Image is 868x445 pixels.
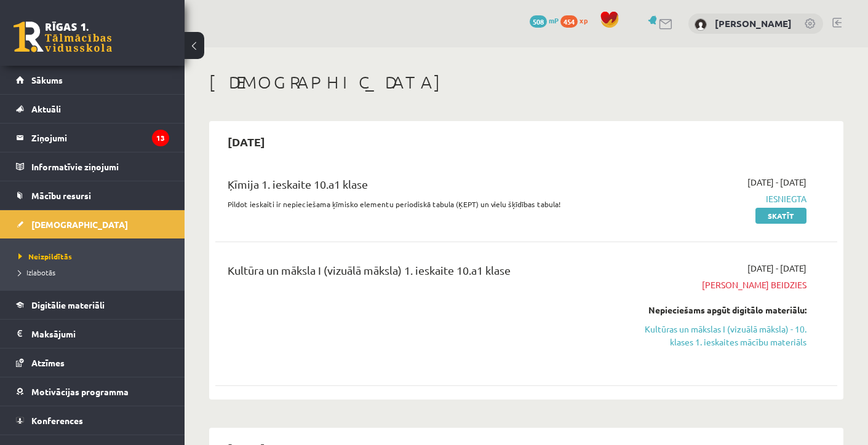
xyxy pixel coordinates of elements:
div: Ķīmija 1. ieskaite 10.a1 klase [228,176,607,199]
a: Ziņojumi13 [16,124,169,152]
span: Aktuāli [31,103,61,114]
span: [DATE] - [DATE] [747,262,806,275]
span: [DEMOGRAPHIC_DATA] [31,219,128,230]
h1: [DEMOGRAPHIC_DATA] [209,72,843,93]
span: [PERSON_NAME] beidzies [626,278,806,291]
span: mP [549,15,559,25]
span: Atzīmes [31,357,65,368]
a: Atzīmes [16,349,169,377]
img: Tomass Reinis Dālderis [695,18,707,31]
a: 508 mP [530,15,559,25]
a: Maksājumi [16,320,169,348]
div: Nepieciešams apgūt digitālo materiālu: [626,304,806,317]
i: 13 [152,130,169,146]
div: Kultūra un māksla I (vizuālā māksla) 1. ieskaite 10.a1 klase [228,262,607,285]
span: Izlabotās [18,267,55,277]
span: Mācību resursi [31,190,91,201]
a: Motivācijas programma [16,377,169,406]
a: [DEMOGRAPHIC_DATA] [16,210,169,238]
a: Skatīt [755,208,806,224]
span: Digitālie materiāli [31,299,105,310]
span: 508 [530,15,547,28]
span: Motivācijas programma [31,386,129,397]
legend: Ziņojumi [31,124,169,152]
legend: Maksājumi [31,320,169,348]
a: Izlabotās [18,267,172,278]
a: Rīgas 1. Tālmācības vidusskola [14,22,112,52]
a: Aktuāli [16,95,169,123]
span: Konferences [31,415,83,426]
span: Neizpildītās [18,251,72,261]
span: [DATE] - [DATE] [747,176,806,189]
a: Informatīvie ziņojumi [16,152,169,181]
a: 454 xp [560,15,594,25]
h2: [DATE] [215,127,277,156]
a: [PERSON_NAME] [715,17,792,30]
span: xp [579,15,587,25]
legend: Informatīvie ziņojumi [31,152,169,181]
p: Pildot ieskaiti ir nepieciešama ķīmisko elementu periodiskā tabula (ĶEPT) un vielu šķīdības tabula! [228,199,607,210]
a: Neizpildītās [18,251,172,262]
span: Sākums [31,74,63,85]
a: Sākums [16,66,169,94]
a: Kultūras un mākslas I (vizuālā māksla) - 10. klases 1. ieskaites mācību materiāls [626,323,806,349]
a: Digitālie materiāli [16,291,169,319]
span: Iesniegta [626,192,806,205]
a: Konferences [16,406,169,435]
a: Mācību resursi [16,181,169,210]
span: 454 [560,15,578,28]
